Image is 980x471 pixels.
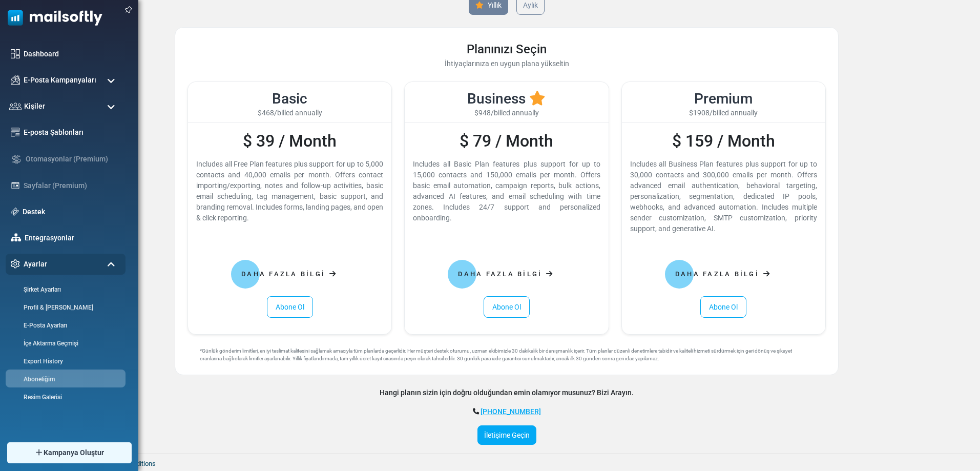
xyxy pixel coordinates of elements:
span: E-Posta Kampanyaları [24,75,96,86]
a: Aboneliğim [6,375,123,384]
a: İçe Aktarma Geçmişi [6,339,123,348]
div: Includes all Business Plan features plus support for up to 30,000 contacts and 300,000 emails per... [630,159,817,234]
span: $948/billed annually [474,109,539,117]
div: Hangi planın sizin için doğru olduğundan emin olamıyor musunuz? Bizi Arayın. [175,387,839,398]
img: campaigns-icon.png [11,75,20,85]
div: İhtiyaçlarınıza en uygun plana yükseltin [187,58,826,69]
a: Daha Fazla Bilgi [665,260,782,288]
a: Destek [23,207,120,217]
img: settings-icon.svg [11,259,20,269]
img: workflow.svg [11,153,22,165]
span: Daha Fazla Bilgi [241,270,325,278]
span: Daha Fazla Bilgi [458,270,542,278]
a: Abone Ol [700,296,746,318]
div: Includes all Free Plan features plus support for up to 5,000 contacts and 40,000 emails per month... [196,159,383,223]
a: İletişime Geçin [477,425,536,445]
a: Profil & [PERSON_NAME] [6,303,123,312]
img: dashboard-icon.svg [11,49,20,58]
a: Daha Fazla Bilgi [231,260,348,288]
a: Export History [6,357,123,366]
img: support-icon.svg [11,208,19,216]
a: [PHONE_NUMBER] [481,407,541,416]
h2: $ 39 / Month [196,131,383,151]
a: E-Posta Ayarları [6,321,123,330]
div: *Günlük gönderim limitleri, en iyi teslimat kalitesini sağlamak amacıyla tüm planlarda geçerlidir... [187,347,826,362]
span: Daha Fazla Bilgi [675,270,759,278]
a: Entegrasyonlar [25,233,120,243]
h2: $ 79 / Month [413,131,600,151]
a: Şirket Ayarları [6,285,123,294]
span: $468/billed annually [258,109,322,117]
span: $1908/billed annually [689,109,758,117]
span: Premium [694,90,753,107]
a: Abone Ol [267,296,313,318]
img: landing_pages.svg [11,181,20,190]
span: Business [467,90,526,107]
h2: $ 159 / Month [630,131,817,151]
span: Kampanya Oluştur [44,447,104,458]
div: Planınızı Seçin [187,40,826,58]
img: email-templates-icon.svg [11,128,20,137]
a: Resim Galerisi [6,393,123,402]
img: contacts-icon.svg [9,103,22,110]
a: Abone Ol [484,296,530,318]
a: E-posta Şablonları [24,127,120,138]
span: Ayarlar [24,259,47,270]
span: Basic [272,90,307,107]
a: Daha Fazla Bilgi [448,260,565,288]
span: Kişiler [24,101,45,112]
div: Includes all Basic Plan features plus support for up to 15,000 contacts and 150,000 emails per mo... [413,159,600,223]
a: Dashboard [24,49,120,59]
